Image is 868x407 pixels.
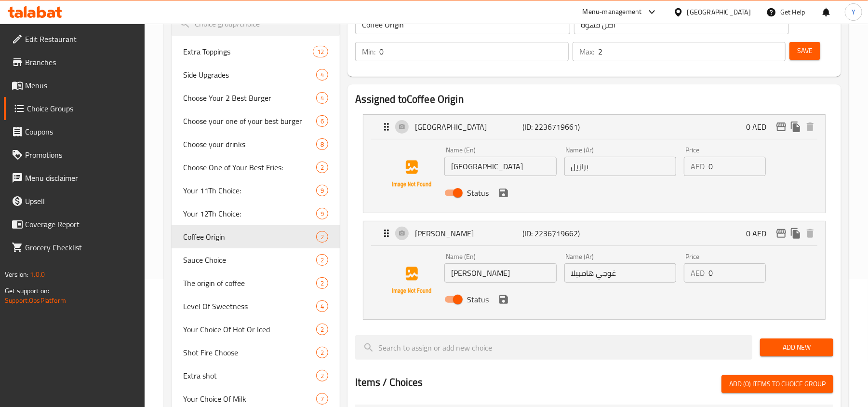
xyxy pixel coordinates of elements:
span: 2 [317,163,328,172]
p: Max: [579,46,594,57]
button: edit [774,226,788,241]
span: Level Of Sweetness [183,300,316,312]
span: 2 [317,232,328,242]
button: save [496,292,511,307]
span: Promotions [25,149,137,161]
span: Your Choice Of Milk [183,393,316,405]
img: Guji Hambela [381,250,442,312]
span: Coverage Report [25,218,137,230]
input: Enter name En [444,263,556,283]
img: Brazil [381,143,442,205]
a: Coverage Report [4,213,145,236]
div: Coffee Origin2 [172,225,340,248]
div: Extra shot2 [172,364,340,387]
span: 2 [317,279,328,288]
span: Choose your drinks [183,138,316,150]
span: Status [467,294,489,305]
span: Choose One of Your Best Fries: [183,162,316,173]
span: 9 [317,186,328,195]
li: ExpandGuji HambelaName (En)Name (Ar)PriceAEDStatussave [355,217,833,324]
span: 2 [317,325,328,334]
span: Y [852,7,855,17]
div: Shot Fire Choose2 [172,341,340,364]
input: search [355,335,752,360]
a: Choice Groups [4,97,145,120]
a: Grocery Checklist [4,236,145,259]
span: Your 12Th Choice: [183,208,316,219]
span: Branches [25,56,137,68]
p: Min: [362,46,375,57]
span: Choice Groups [27,103,137,114]
button: delete [803,226,817,241]
a: Menu disclaimer [4,166,145,190]
span: 2 [317,371,328,380]
div: Choose Your 2 Best Burger4 [172,86,340,109]
span: Menus [25,80,137,91]
span: Save [797,45,813,57]
a: Branches [4,51,145,74]
div: Menu-management [583,6,642,18]
h2: Items / Choices [355,375,423,390]
a: Coupons [4,120,145,143]
span: Coupons [25,126,137,137]
div: Sauce Choice2 [172,248,340,271]
input: Enter name Ar [564,263,676,283]
div: Choices [316,324,328,335]
div: Your 11Th Choice:9 [172,179,340,202]
div: Choices [316,370,328,381]
span: Version: [5,268,28,281]
span: Status [467,187,489,199]
span: Get support on: [5,285,49,297]
span: Side Upgrades [183,69,316,81]
div: Your 12Th Choice:9 [172,202,340,225]
div: Choices [316,92,328,104]
button: duplicate [788,120,803,134]
span: 4 [317,94,328,103]
div: Choices [313,46,328,57]
p: AED [691,267,705,279]
span: 8 [317,140,328,149]
h2: Assigned to Coffee Origin [355,92,833,107]
span: Coffee Origin [183,231,316,243]
li: ExpandBrazilName (En)Name (Ar)PriceAEDStatussave [355,110,833,217]
p: [GEOGRAPHIC_DATA] [415,121,522,133]
span: Your 11Th Choice: [183,185,316,196]
div: [GEOGRAPHIC_DATA] [687,7,751,17]
span: Add New [768,341,826,353]
button: Add (0) items to choice group [721,375,833,393]
div: Choices [316,393,328,405]
span: 2 [317,348,328,357]
div: Level Of Sweetness4 [172,295,340,318]
input: Please enter price [708,263,766,283]
div: Your Choice Of Hot Or Iced2 [172,318,340,341]
span: Choose Your 2 Best Burger [183,92,316,104]
p: (ID: 2236719662) [523,228,595,239]
a: Edit Restaurant [4,27,145,51]
p: AED [691,161,705,172]
span: 4 [317,70,328,80]
input: Enter name Ar [564,157,676,176]
span: Menu disclaimer [25,172,137,184]
span: Extra Toppings [183,46,313,57]
p: (ID: 2236719661) [523,121,595,133]
div: Choices [316,300,328,312]
span: 6 [317,117,328,126]
div: Choose your one of your best burger6 [172,109,340,133]
button: duplicate [788,226,803,241]
div: Choose your drinks8 [172,133,340,156]
span: 9 [317,209,328,218]
span: Add (0) items to choice group [729,378,826,390]
span: 1.0.0 [30,268,45,281]
div: Expand [363,115,825,139]
span: Upsell [25,195,137,207]
a: Support.OpsPlatform [5,294,66,307]
span: The origin of coffee [183,277,316,289]
span: Your Choice Of Hot Or Iced [183,324,316,335]
span: Extra shot [183,370,316,381]
span: Sauce Choice [183,254,316,266]
span: Edit Restaurant [25,33,137,45]
a: Promotions [4,143,145,166]
input: Enter name En [444,157,556,176]
div: Choices [316,185,328,196]
span: Choose your one of your best burger [183,115,316,127]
